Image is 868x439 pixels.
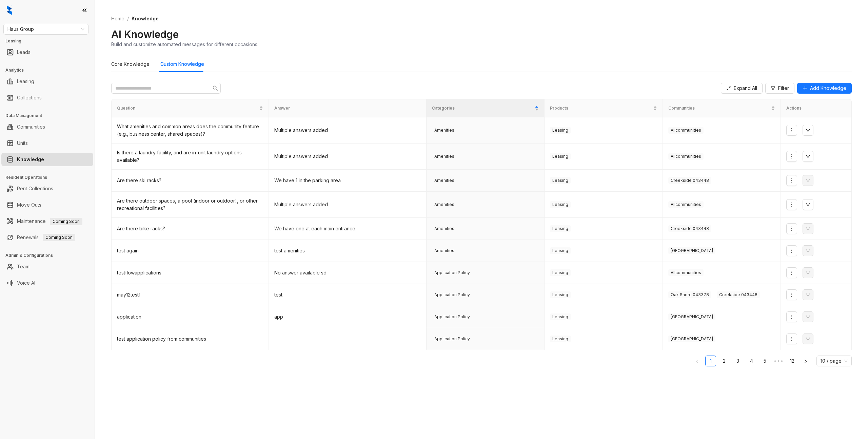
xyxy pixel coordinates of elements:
li: Next 5 Pages [773,356,784,366]
span: [GEOGRAPHIC_DATA] [668,336,715,342]
span: Add Knowledge [810,84,846,92]
span: Amenities [432,201,457,208]
div: test application policy from communities [117,335,263,343]
span: Filter [778,84,789,92]
span: All communities [668,269,704,276]
span: ••• [773,356,784,366]
td: We have 1 in the parking area [269,170,426,192]
span: Amenities [432,247,457,254]
span: right [804,359,808,363]
a: Home [110,15,126,22]
a: 4 [746,356,756,366]
h2: AI Knowledge [111,28,179,41]
li: Leads [1,45,93,59]
span: Leasing [550,127,571,134]
td: Multiple answers added [269,117,426,144]
button: left [692,356,703,366]
span: more [789,202,794,207]
td: test [269,284,426,306]
td: app [269,306,426,328]
span: more [789,248,794,253]
button: Filter [765,83,794,94]
h3: Analytics [5,67,95,73]
span: All communities [668,127,704,134]
a: Move Outs [17,198,41,212]
div: Are there outdoor spaces, a pool (indoor or outdoor), or other recreational facilities? [117,197,263,212]
td: Multiple answers added [269,144,426,170]
span: more [789,154,794,159]
span: Leasing [550,313,571,320]
a: 12 [787,356,797,366]
span: Leasing [550,247,571,254]
td: We have one at each main entrance. [269,218,426,240]
a: Knowledge [17,153,44,166]
a: Collections [17,91,42,104]
div: Are there ski racks? [117,177,263,184]
span: more [789,336,794,342]
a: 1 [706,356,716,366]
span: Amenities [432,153,457,160]
span: Leasing [550,336,571,342]
div: What amenities and common areas does the community feature (e.g., business center, shared spaces)? [117,123,263,138]
li: Rent Collections [1,182,93,195]
span: Knowledge [132,16,159,21]
span: All communities [668,201,704,208]
span: Creekside 043448 [668,225,711,232]
span: Application Policy [432,336,472,342]
div: Are there bike racks? [117,225,263,232]
div: may12test1 [117,291,263,299]
a: 2 [719,356,729,366]
span: Categories [432,105,533,112]
span: Leasing [550,153,571,160]
button: Add Knowledge [797,83,852,94]
button: right [800,356,811,366]
th: Communities [663,99,781,117]
a: Leasing [17,75,34,88]
li: Next Page [800,356,811,366]
span: filter [771,86,775,91]
span: Application Policy [432,291,472,298]
th: Question [112,99,269,117]
a: Leads [17,45,31,59]
li: Previous Page [692,356,703,366]
span: search [213,85,218,91]
a: 5 [760,356,770,366]
li: Voice AI [1,276,93,290]
a: Voice AI [17,276,35,290]
div: application [117,313,263,321]
div: testflowapplications [117,269,263,276]
a: RenewalsComing Soon [17,231,75,244]
th: Products [545,99,663,117]
span: down [805,202,811,207]
li: 2 [719,356,730,366]
span: down [805,154,811,159]
span: Application Policy [432,269,472,276]
span: [GEOGRAPHIC_DATA] [668,313,715,320]
h3: Data Management [5,113,95,119]
li: 3 [732,356,743,366]
li: Move Outs [1,198,93,212]
div: Build and customize automated messages for different occasions. [111,41,258,48]
span: Leasing [550,225,571,232]
a: Units [17,136,28,150]
div: Page Size [816,356,852,366]
h3: Resident Operations [5,174,95,180]
li: Renewals [1,231,93,244]
div: Custom Knowledge [160,60,204,68]
span: Amenities [432,177,457,184]
span: Amenities [432,127,457,134]
span: Haus Group [7,24,84,34]
span: Leasing [550,269,571,276]
span: Creekside 043448 [668,177,711,184]
td: test amenities [269,240,426,262]
span: more [789,226,794,231]
li: Knowledge [1,153,93,166]
h3: Admin & Configurations [5,252,95,259]
span: Leasing [550,201,571,208]
li: Communities [1,120,93,134]
a: Team [17,260,29,273]
li: Maintenance [1,214,93,228]
span: [GEOGRAPHIC_DATA] [668,247,715,254]
li: Team [1,260,93,273]
li: 12 [787,356,797,366]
